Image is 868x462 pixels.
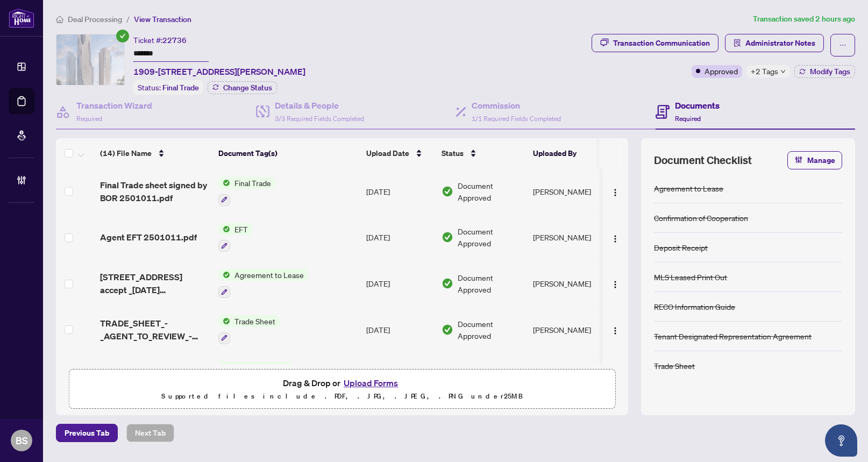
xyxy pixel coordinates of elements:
[458,318,524,342] span: Document Approved
[340,376,401,390] button: Upload Forms
[56,424,118,442] button: Previous Tab
[472,115,561,123] span: 1/1 Required Fields Completed
[76,115,102,123] span: Required
[654,212,748,224] div: Confirmation of Cooperation
[218,315,230,327] img: Status Icon
[529,260,609,307] td: [PERSON_NAME]
[100,231,197,244] span: Agent EFT 2501011.pdf
[218,361,326,390] button: Status IconDeposit Receipt
[611,280,620,289] img: Logo
[76,390,608,403] p: Supported files include .PDF, .JPG, .JPEG, .PNG under 25 MB
[275,115,364,123] span: 3/3 Required Fields Completed
[56,16,63,23] span: home
[442,186,453,197] img: Document Status
[654,330,812,342] div: Tenant Designated Representation Agreement
[218,177,230,189] img: Status Icon
[442,147,464,159] span: Status
[162,35,187,45] span: 22736
[214,138,362,168] th: Document Tag(s)
[362,215,437,261] td: [DATE]
[133,80,203,95] div: Status:
[362,353,437,399] td: [DATE]
[133,34,187,46] div: Ticket #:
[807,152,835,169] span: Manage
[810,68,850,75] span: Modify Tags
[654,301,735,312] div: RECO Information Guide
[283,376,401,390] span: Drag & Drop or
[218,223,252,252] button: Status IconEFT
[442,324,453,336] img: Document Status
[529,353,609,399] td: [PERSON_NAME]
[126,424,174,442] button: Next Tab
[705,65,738,77] span: Approved
[607,183,624,200] button: Logo
[230,315,280,327] span: Trade Sheet
[100,147,152,159] span: (14) File Name
[613,34,710,52] div: Transaction Communication
[223,84,272,91] span: Change Status
[9,8,34,28] img: logo
[100,271,210,296] span: [STREET_ADDRESS] accept _[DATE] 12_59_34.pdf
[362,260,437,307] td: [DATE]
[675,99,720,112] h4: Documents
[437,138,529,168] th: Status
[16,433,28,448] span: BS
[734,39,741,47] span: solution
[56,34,124,85] img: IMG-N11944494_1.jpg
[780,69,786,74] span: down
[592,34,718,52] button: Transaction Communication
[100,179,210,204] span: Final Trade sheet signed by BOR 2501011.pdf
[126,13,130,25] li: /
[218,269,308,298] button: Status IconAgreement to Lease
[230,269,308,281] span: Agreement to Lease
[458,272,524,295] span: Document Approved
[133,65,305,78] span: 1909-[STREET_ADDRESS][PERSON_NAME]
[794,65,855,78] button: Modify Tags
[675,115,701,123] span: Required
[472,99,561,112] h4: Commission
[116,30,129,42] span: check-circle
[654,241,708,253] div: Deposit Receipt
[218,269,230,281] img: Status Icon
[725,34,824,52] button: Administrator Notes
[218,361,230,373] img: Status Icon
[751,65,778,77] span: +2 Tags
[529,215,609,261] td: [PERSON_NAME]
[68,15,122,24] span: Deal Processing
[362,138,437,168] th: Upload Date
[218,223,230,235] img: Status Icon
[611,188,620,197] img: Logo
[96,138,214,168] th: (14) File Name
[69,369,615,409] span: Drag & Drop orUpload FormsSupported files include .PDF, .JPG, .JPEG, .PNG under25MB
[442,231,453,243] img: Document Status
[787,151,842,169] button: Manage
[162,83,199,93] span: Final Trade
[230,177,275,189] span: Final Trade
[529,138,609,168] th: Uploaded By
[218,315,280,344] button: Status IconTrade Sheet
[654,153,752,168] span: Document Checklist
[654,271,727,283] div: MLS Leased Print Out
[442,278,453,289] img: Document Status
[753,13,855,25] article: Transaction saved 2 hours ago
[745,34,815,52] span: Administrator Notes
[218,177,275,206] button: Status IconFinal Trade
[654,360,695,372] div: Trade Sheet
[458,364,524,387] span: Document Approved
[611,326,620,335] img: Logo
[362,307,437,353] td: [DATE]
[529,168,609,215] td: [PERSON_NAME]
[458,180,524,203] span: Document Approved
[76,99,152,112] h4: Transaction Wizard
[839,41,846,49] span: ellipsis
[362,168,437,215] td: [DATE]
[65,424,109,442] span: Previous Tab
[529,307,609,353] td: [PERSON_NAME]
[134,15,191,24] span: View Transaction
[607,275,624,292] button: Logo
[208,81,277,94] button: Change Status
[230,361,293,373] span: Deposit Receipt
[607,321,624,338] button: Logo
[607,229,624,246] button: Logo
[611,234,620,243] img: Logo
